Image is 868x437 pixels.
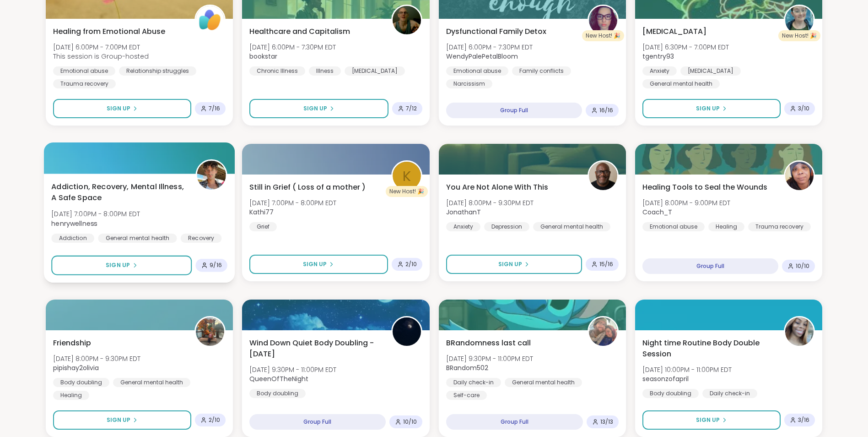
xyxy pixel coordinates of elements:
[53,79,116,88] div: Trauma recovery
[345,66,405,76] div: [MEDICAL_DATA]
[785,162,814,190] img: Coach_T
[642,389,699,398] div: Body doubling
[309,66,341,76] div: Illness
[113,378,190,387] div: General mental health
[600,418,613,426] span: 13 / 13
[53,391,89,400] div: Healing
[196,6,224,34] img: ShareWell
[582,30,624,41] div: New Host! 🎉
[386,186,428,197] div: New Host! 🎉
[642,410,781,430] button: Sign Up
[642,66,677,76] div: Anxiety
[249,26,350,37] span: Healthcare and Capitalism
[249,66,305,76] div: Chronic Illness
[642,182,767,193] span: Healing Tools to Seal the Wounds
[702,389,757,398] div: Daily check-in
[303,104,327,113] span: Sign Up
[446,208,481,217] b: JonathanT
[589,6,617,34] img: WendyPalePetalBloom
[197,161,226,190] img: henrywellness
[249,52,277,61] b: bookstar
[403,165,411,187] span: K
[498,260,522,268] span: Sign Up
[446,338,531,349] span: BRandomness last call
[53,26,165,37] span: Healing from Emotional Abuse
[680,66,741,76] div: [MEDICAL_DATA]
[51,234,94,243] div: Addiction
[53,410,191,430] button: Sign Up
[403,418,417,426] span: 10 / 10
[484,222,529,231] div: Depression
[249,374,308,383] b: QueenOfTheNight
[642,79,720,88] div: General mental health
[53,43,149,52] span: [DATE] 6:00PM - 7:00PM EDT
[642,374,689,383] b: seasonzofapril
[249,182,366,193] span: Still in Grief ( Loss of a mother )
[708,222,744,231] div: Healing
[446,182,548,193] span: You Are Not Alone With This
[249,222,277,231] div: Grief
[778,30,820,41] div: New Host! 🎉
[533,222,610,231] div: General mental health
[51,209,140,218] span: [DATE] 7:00PM - 8:00PM EDT
[589,162,617,190] img: JonathanT
[696,416,720,424] span: Sign Up
[53,354,140,363] span: [DATE] 8:00PM - 9:30PM EDT
[196,317,224,346] img: pipishay2olivia
[53,363,99,372] b: pipishay2olivia
[249,414,385,430] div: Group Full
[53,52,149,61] span: This session is Group-hosted
[642,198,730,208] span: [DATE] 8:00PM - 9:00PM EDT
[209,416,220,424] span: 2 / 10
[51,181,185,204] span: Addiction, Recovery, Mental Illness, A Safe Space
[446,414,583,430] div: Group Full
[51,218,97,228] b: henrywellness
[249,255,388,274] button: Sign Up
[107,416,130,424] span: Sign Up
[446,26,546,37] span: Dysfunctional Family Detox
[53,338,91,349] span: Friendship
[53,378,109,387] div: Body doubling
[642,52,674,61] b: tgentry93
[406,105,417,112] span: 7 / 12
[446,66,508,76] div: Emotional abuse
[393,317,421,346] img: QueenOfTheNight
[249,365,336,374] span: [DATE] 9:30PM - 11:00PM EDT
[51,256,192,275] button: Sign Up
[446,79,492,88] div: Narcissism
[446,198,534,208] span: [DATE] 8:00PM - 9:30PM EDT
[119,66,196,76] div: Relationship struggles
[796,262,809,270] span: 10 / 10
[642,99,781,118] button: Sign Up
[642,43,729,52] span: [DATE] 6:30PM - 7:00PM EDT
[249,99,388,118] button: Sign Up
[642,222,705,231] div: Emotional abuse
[589,317,617,346] img: BRandom502
[505,378,582,387] div: General mental health
[446,391,487,400] div: Self-care
[446,52,518,61] b: WendyPalePetalBloom
[446,103,582,118] div: Group Full
[249,208,274,217] b: Kathi77
[642,338,774,360] span: Night time Routine Body Double Session
[446,354,533,363] span: [DATE] 9:30PM - 11:00PM EDT
[303,260,327,268] span: Sign Up
[446,43,533,52] span: [DATE] 6:00PM - 7:30PM EDT
[181,234,222,243] div: Recovery
[642,26,706,37] span: [MEDICAL_DATA]
[405,261,417,268] span: 2 / 10
[106,261,130,269] span: Sign Up
[785,317,814,346] img: seasonzofapril
[798,105,809,112] span: 3 / 10
[798,416,809,424] span: 3 / 16
[748,222,811,231] div: Trauma recovery
[249,389,306,398] div: Body doubling
[642,258,778,274] div: Group Full
[249,198,336,208] span: [DATE] 7:00PM - 8:00PM EDT
[107,104,130,113] span: Sign Up
[446,222,480,231] div: Anxiety
[642,208,672,217] b: Coach_T
[446,363,488,372] b: BRandom502
[599,261,613,268] span: 15 / 16
[249,43,336,52] span: [DATE] 6:00PM - 7:30PM EDT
